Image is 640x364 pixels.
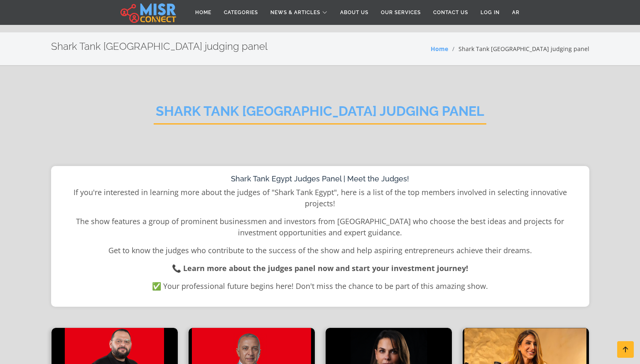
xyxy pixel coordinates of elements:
a: About Us [334,5,375,20]
img: main.misr_connect [120,2,176,23]
li: Shark Tank [GEOGRAPHIC_DATA] judging panel [448,44,589,53]
span: News & Articles [270,9,320,16]
a: Contact Us [427,5,474,20]
a: AR [506,5,526,20]
p: If you're interested in learning more about the judges of "Shark Tank Egypt", here is a list of t... [59,187,581,209]
a: News & Articles [264,5,334,20]
a: Our Services [375,5,427,20]
h2: Shark Tank [GEOGRAPHIC_DATA] judging panel [51,41,267,53]
h2: Shark Tank [GEOGRAPHIC_DATA] judging panel [154,103,486,125]
p: The show features a group of prominent businessmen and investors from [GEOGRAPHIC_DATA] who choos... [59,216,581,238]
a: Log in [474,5,506,20]
a: Home [189,5,218,20]
p: Get to know the judges who contribute to the success of the show and help aspiring entrepreneurs ... [59,245,581,256]
p: 📞 Learn more about the judges panel now and start your investment journey! [59,263,581,274]
p: ✅ Your professional future begins here! Don't miss the chance to be part of this amazing show. [59,281,581,292]
a: Home [431,45,448,53]
a: Categories [218,5,264,20]
h1: Shark Tank Egypt Judges Panel | Meet the Judges! [59,174,581,183]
